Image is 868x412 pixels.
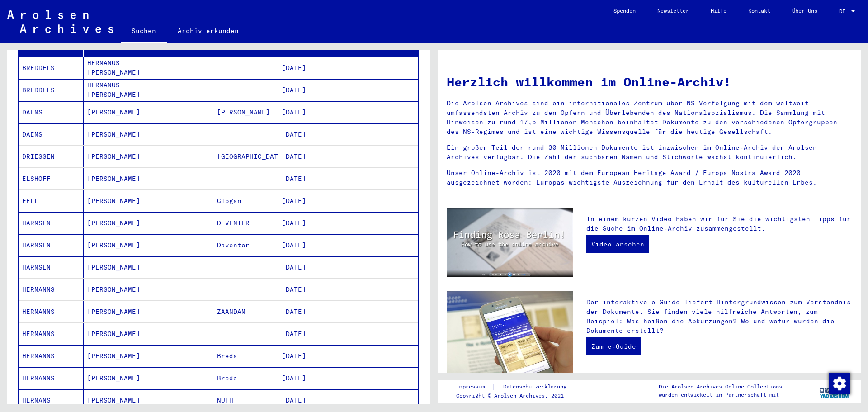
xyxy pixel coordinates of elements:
[278,146,343,167] mat-cell: [DATE]
[19,146,84,167] mat-cell: DRIESSEN
[278,389,343,411] mat-cell: [DATE]
[659,391,782,399] p: wurden entwickelt in Partnerschaft mit
[213,301,278,322] mat-cell: ZAANDAM
[496,382,577,392] a: Datenschutzerklärung
[278,212,343,234] mat-cell: [DATE]
[586,214,852,233] p: In einem kurzen Video haben wir für Sie die wichtigsten Tipps für die Suche im Online-Archiv zusa...
[278,234,343,256] mat-cell: [DATE]
[84,345,149,367] mat-cell: [PERSON_NAME]
[19,367,84,389] mat-cell: HERMANNS
[213,234,278,256] mat-cell: Daventor
[278,123,343,145] mat-cell: [DATE]
[447,291,573,375] img: eguide.jpg
[659,383,782,391] p: Die Arolsen Archives Online-Collections
[278,256,343,278] mat-cell: [DATE]
[447,208,573,277] img: video.jpg
[818,379,852,402] img: yv_logo.png
[84,123,149,145] mat-cell: [PERSON_NAME]
[213,146,278,167] mat-cell: [GEOGRAPHIC_DATA]
[19,323,84,345] mat-cell: HERMANNS
[278,345,343,367] mat-cell: [DATE]
[19,212,84,234] mat-cell: HARMSEN
[447,72,852,91] h1: Herzlich willkommen im Online-Archiv!
[278,279,343,300] mat-cell: [DATE]
[7,10,113,33] img: Arolsen_neg.svg
[121,20,167,43] a: Suchen
[19,168,84,189] mat-cell: ELSHOFF
[84,323,149,345] mat-cell: [PERSON_NAME]
[213,367,278,389] mat-cell: Breda
[586,298,852,336] p: Der interaktive e-Guide liefert Hintergrundwissen zum Verständnis der Dokumente. Sie finden viele...
[213,212,278,234] mat-cell: DEVENTER
[84,146,149,167] mat-cell: [PERSON_NAME]
[84,279,149,300] mat-cell: [PERSON_NAME]
[167,20,250,42] a: Archiv erkunden
[84,57,149,79] mat-cell: HERMANUS [PERSON_NAME]
[19,345,84,367] mat-cell: HERMANNS
[84,234,149,256] mat-cell: [PERSON_NAME]
[84,256,149,278] mat-cell: [PERSON_NAME]
[213,389,278,411] mat-cell: NUTH
[278,367,343,389] mat-cell: [DATE]
[84,301,149,322] mat-cell: [PERSON_NAME]
[84,212,149,234] mat-cell: [PERSON_NAME]
[213,345,278,367] mat-cell: Breda
[456,382,577,392] div: |
[278,101,343,123] mat-cell: [DATE]
[213,101,278,123] mat-cell: [PERSON_NAME]
[84,367,149,389] mat-cell: [PERSON_NAME]
[84,101,149,123] mat-cell: [PERSON_NAME]
[84,79,149,101] mat-cell: HERMANUS [PERSON_NAME]
[19,279,84,300] mat-cell: HERMANNS
[278,190,343,212] mat-cell: [DATE]
[19,190,84,212] mat-cell: FELL
[19,123,84,145] mat-cell: DAEMS
[84,190,149,212] mat-cell: [PERSON_NAME]
[213,190,278,212] mat-cell: Glogan
[19,79,84,101] mat-cell: BREDDELS
[19,101,84,123] mat-cell: DAEMS
[447,99,852,137] p: Die Arolsen Archives sind ein internationales Zentrum über NS-Verfolgung mit dem weltweit umfasse...
[586,337,641,355] a: Zum e-Guide
[278,301,343,322] mat-cell: [DATE]
[19,57,84,79] mat-cell: BREDDELS
[456,382,492,392] a: Impressum
[84,389,149,411] mat-cell: [PERSON_NAME]
[829,373,850,394] img: Zustimmung ändern
[278,168,343,189] mat-cell: [DATE]
[278,323,343,345] mat-cell: [DATE]
[278,57,343,79] mat-cell: [DATE]
[447,143,852,162] p: Ein großer Teil der rund 30 Millionen Dokumente ist inzwischen im Online-Archiv der Arolsen Archi...
[839,8,849,14] span: DE
[586,235,649,253] a: Video ansehen
[19,256,84,278] mat-cell: HARMSEN
[19,389,84,411] mat-cell: HERMANS
[278,79,343,101] mat-cell: [DATE]
[84,168,149,189] mat-cell: [PERSON_NAME]
[456,392,577,400] p: Copyright © Arolsen Archives, 2021
[19,234,84,256] mat-cell: HARMSEN
[19,301,84,322] mat-cell: HERMANNS
[447,168,852,187] p: Unser Online-Archiv ist 2020 mit dem European Heritage Award / Europa Nostra Award 2020 ausgezeic...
